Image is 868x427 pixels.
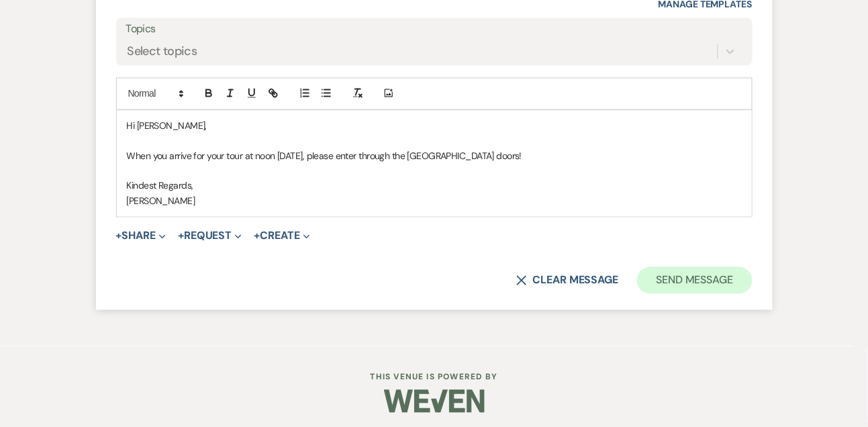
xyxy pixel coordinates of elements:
[127,194,742,209] p: [PERSON_NAME]
[127,179,742,193] p: Kindest Regards,
[116,231,166,242] button: Share
[116,231,122,242] span: +
[128,42,197,60] div: Select topics
[126,19,742,39] label: Topics
[178,231,242,242] button: Request
[127,119,742,134] p: Hi [PERSON_NAME],
[384,378,485,425] img: Weven Logo
[254,231,260,242] span: +
[254,231,309,242] button: Create
[127,149,742,164] p: When you arrive for your tour at noon [DATE], please enter through the [GEOGRAPHIC_DATA] doors!
[178,231,184,242] span: +
[637,267,752,294] button: Send Message
[516,275,618,286] button: Clear message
